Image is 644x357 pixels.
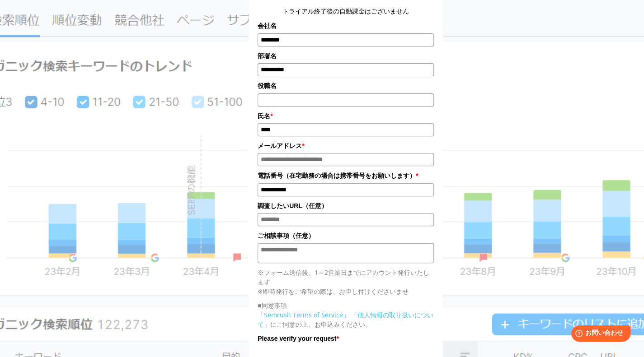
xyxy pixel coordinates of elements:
iframe: Help widget launcher [564,322,634,347]
label: メールアドレス [258,141,434,151]
p: にご同意の上、お申込みください。 [258,310,434,329]
label: 部署名 [258,51,434,61]
a: 「Semrush Terms of Service」 [258,311,349,319]
label: 氏名 [258,111,434,121]
label: 電話番号（在宅勤務の場合は携帯番号をお願いします） [258,171,434,181]
label: 役職名 [258,81,434,91]
center: トライアル終了後の自動課金はございません [258,6,434,16]
a: 「個人情報の取り扱いについて」 [258,311,433,329]
label: ご相談事項（任意） [258,231,434,241]
label: 調査したいURL（任意） [258,201,434,211]
p: ■同意事項 [258,301,434,310]
p: ※フォーム送信後、1～2営業日までにアカウント発行いたします ※即時発行をご希望の際は、お申し付けくださいませ [258,268,434,296]
label: Please verify your request [258,334,434,343]
label: 会社名 [258,21,434,31]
